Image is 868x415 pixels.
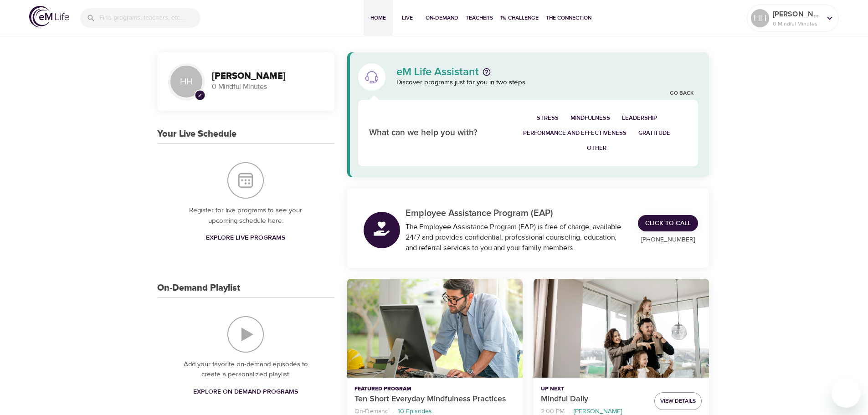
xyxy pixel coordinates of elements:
div: HH [168,63,205,100]
div: The Employee Assistance Program (EAP) is free of charge, available 24/7 and provides confidential... [406,222,627,253]
button: View Details [654,392,702,410]
p: Ten Short Everyday Mindfulness Practices [354,393,515,405]
img: logo [29,6,69,27]
p: Up Next [541,385,647,393]
p: 0 Mindful Minutes [212,82,324,92]
span: Home [367,13,389,23]
p: Featured Program [354,385,515,393]
a: Click to Call [638,215,698,232]
span: The Connection [546,13,591,23]
p: 0 Mindful Minutes [773,20,821,28]
p: Discover programs just for you in two steps [396,77,699,88]
span: Teachers [466,13,493,23]
span: Explore Live Programs [206,232,285,244]
button: Mindful Daily [534,279,709,378]
input: Find programs, teachers, etc... [99,8,200,28]
h3: On-Demand Playlist [157,283,240,293]
span: Performance and Effectiveness [523,128,627,138]
p: Add your favorite on-demand episodes to create a personalized playlist. [175,359,316,380]
button: Mindfulness [565,111,616,126]
p: Mindful Daily [541,393,647,405]
span: Click to Call [645,218,691,229]
h3: [PERSON_NAME] [212,71,324,82]
div: HH [751,9,769,27]
p: [PERSON_NAME] [773,9,821,20]
span: On-Demand [426,13,458,23]
button: Ten Short Everyday Mindfulness Practices [347,279,523,378]
span: Gratitude [638,128,670,138]
img: Your Live Schedule [227,162,264,199]
img: eM Life Assistant [365,70,379,84]
p: Register for live programs to see your upcoming schedule here. [175,205,316,226]
p: What can we help you with? [369,127,495,140]
iframe: Button to launch messaging window [832,379,861,408]
p: Employee Assistance Program (EAP) [406,206,627,220]
span: Other [587,143,606,154]
span: Leadership [622,113,657,123]
span: Explore On-Demand Programs [193,386,298,398]
p: eM Life Assistant [396,67,479,77]
h3: Your Live Schedule [157,129,236,139]
button: Leadership [616,111,663,126]
span: Stress [537,113,559,123]
span: 1% Challenge [500,13,539,23]
p: [PHONE_NUMBER] [638,235,698,245]
button: Performance and Effectiveness [517,126,632,141]
span: Live [396,13,418,23]
button: Stress [531,111,565,126]
span: View Details [660,396,696,406]
a: Explore Live Programs [202,230,289,246]
button: Gratitude [632,126,676,141]
a: Go Back [670,90,693,97]
a: Explore On-Demand Programs [190,384,302,400]
button: Other [581,141,612,156]
span: Mindfulness [570,113,610,123]
img: On-Demand Playlist [227,316,264,353]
